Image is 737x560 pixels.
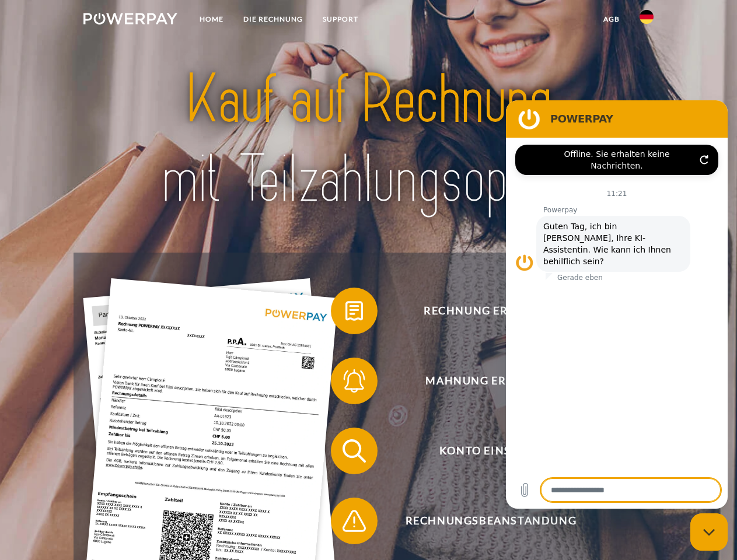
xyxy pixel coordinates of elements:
[340,506,369,535] img: qb_warning.svg
[331,288,634,334] button: Rechnung erhalten?
[506,100,728,509] iframe: Messaging-Fenster
[593,9,630,30] a: agb
[313,9,368,30] a: SUPPORT
[348,498,634,544] span: Rechnungsbeanstandung
[111,56,626,223] img: title-powerpay_de.svg
[331,498,634,544] button: Rechnungsbeanstandung
[348,428,634,474] span: Konto einsehen
[690,513,728,551] iframe: Schaltfläche zum Öffnen des Messaging-Fensters; Konversation läuft
[340,366,369,395] img: qb_bell.svg
[331,428,634,474] button: Konto einsehen
[340,436,369,466] img: qb_search.svg
[190,9,233,30] a: Home
[233,9,313,30] a: DIE RECHNUNG
[640,10,654,24] img: de
[331,358,634,404] button: Mahnung erhalten?
[83,13,177,24] img: logo-powerpay-white.svg
[340,296,369,325] img: qb_bill.svg
[348,358,634,404] span: Mahnung erhalten?
[348,288,634,334] span: Rechnung erhalten?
